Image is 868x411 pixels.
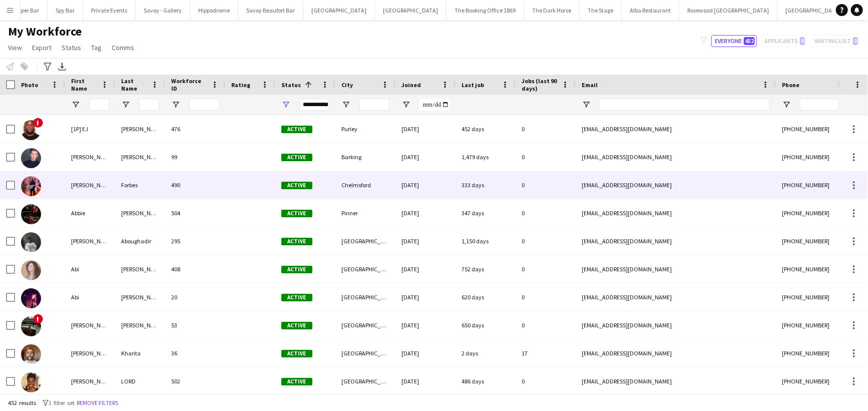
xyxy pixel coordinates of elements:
div: 0 [516,283,576,311]
div: [EMAIL_ADDRESS][DOMAIN_NAME] [576,115,776,143]
img: Adam Holloway [21,316,41,336]
button: The Stage [580,1,622,20]
div: [EMAIL_ADDRESS][DOMAIN_NAME] [576,311,776,339]
span: Active [281,238,312,245]
span: View [8,43,22,52]
div: 486 days [456,367,516,395]
span: Last job [462,81,484,89]
div: 502 [165,367,225,395]
span: Photo [21,81,38,89]
button: Open Filter Menu [121,100,130,109]
button: Remove filters [75,397,120,408]
div: 620 days [456,283,516,311]
div: [PERSON_NAME] [65,339,115,367]
app-action-btn: Export XLSX [56,61,68,73]
span: Workforce ID [171,77,207,92]
span: ! [33,314,43,324]
img: Aaron Forbes [21,176,41,196]
span: Phone [782,81,799,89]
div: [DATE] [395,171,456,199]
span: ! [33,118,43,128]
img: Abdulrahman Aboughadir [21,232,41,252]
input: City Filter Input [359,99,389,111]
span: Comms [112,43,134,52]
div: 347 days [456,199,516,227]
a: View [4,41,26,54]
div: [PERSON_NAME] [115,199,165,227]
div: [EMAIL_ADDRESS][DOMAIN_NAME] [576,199,776,227]
div: [GEOGRAPHIC_DATA] [335,227,395,255]
div: 0 [516,367,576,395]
div: Purley [335,115,395,143]
input: First Name Filter Input [89,99,109,111]
span: My Workforce [8,24,82,39]
div: [PERSON_NAME] [115,283,165,311]
a: Comms [108,41,138,54]
span: Last Name [121,77,147,92]
span: Export [32,43,52,52]
button: Open Filter Menu [782,100,791,109]
div: 0 [516,199,576,227]
div: Kharita [115,339,165,367]
img: Abi Farrell [21,260,41,280]
input: Last Name Filter Input [139,99,159,111]
div: 504 [165,199,225,227]
div: [1P] EJ [65,115,115,143]
div: 408 [165,255,225,283]
div: Aboughadir [115,227,165,255]
span: City [341,81,353,89]
img: Aaron Dean [21,148,41,168]
button: Open Filter Menu [281,100,290,109]
div: [DATE] [395,143,456,171]
div: 2 days [456,339,516,367]
div: 0 [516,255,576,283]
button: [GEOGRAPHIC_DATA] [777,1,849,20]
div: Barking [335,143,395,171]
span: Active [281,266,312,273]
button: Rosewood [GEOGRAPHIC_DATA] [679,1,777,20]
div: Chelmsford [335,171,395,199]
div: [DATE] [395,339,456,367]
div: [PERSON_NAME] [115,115,165,143]
span: Active [281,322,312,329]
div: [DATE] [395,283,456,311]
div: 36 [165,339,225,367]
img: ADRIANA LORD [21,372,41,392]
div: 0 [516,227,576,255]
div: 99 [165,143,225,171]
button: Private Events [83,1,136,20]
div: LORD [115,367,165,395]
span: Tag [91,43,102,52]
div: Pinner [335,199,395,227]
span: Status [62,43,81,52]
div: [PERSON_NAME] [115,255,165,283]
div: 53 [165,311,225,339]
span: Active [281,154,312,161]
img: Abbie James [21,204,41,224]
input: Email Filter Input [600,99,770,111]
div: [DATE] [395,227,456,255]
span: First Name [71,77,97,92]
span: Active [281,294,312,301]
button: [GEOGRAPHIC_DATA] [375,1,447,20]
a: Status [58,41,85,54]
div: Abi [65,255,115,283]
button: Alba Restaurant [622,1,679,20]
div: [EMAIL_ADDRESS][DOMAIN_NAME] [576,367,776,395]
div: 0 [516,115,576,143]
div: [DATE] [395,115,456,143]
button: Open Filter Menu [341,100,350,109]
div: [GEOGRAPHIC_DATA] [335,311,395,339]
div: 333 days [456,171,516,199]
div: [PERSON_NAME] [65,171,115,199]
button: Open Filter Menu [582,100,591,109]
div: Abbie [65,199,115,227]
button: The Dark Horse [524,1,580,20]
div: [EMAIL_ADDRESS][DOMAIN_NAME] [576,227,776,255]
span: Active [281,350,312,357]
span: Active [281,210,312,217]
div: [PERSON_NAME] [115,143,165,171]
div: [DATE] [395,255,456,283]
span: Active [281,126,312,133]
div: [EMAIL_ADDRESS][DOMAIN_NAME] [576,339,776,367]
